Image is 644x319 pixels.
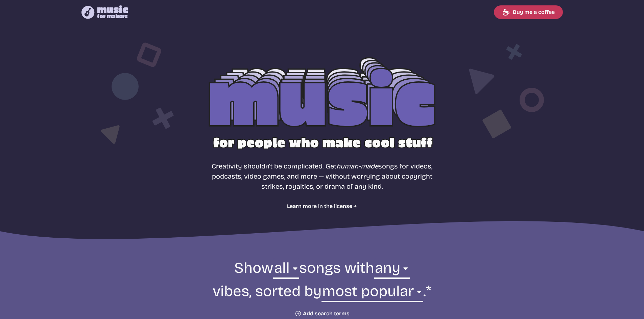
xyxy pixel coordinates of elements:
form: Show songs with vibes, sorted by . [138,258,506,317]
select: genre [273,258,299,282]
a: Buy me a coffee [494,5,563,19]
a: Learn more in the license [287,202,357,210]
i: human-made [336,162,378,170]
select: sorting [321,282,423,305]
button: Add search terms [295,310,350,317]
select: vibe [374,258,410,282]
p: Creativity shouldn't be complicated. Get songs for videos, podcasts, video games, and more — with... [212,161,433,191]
